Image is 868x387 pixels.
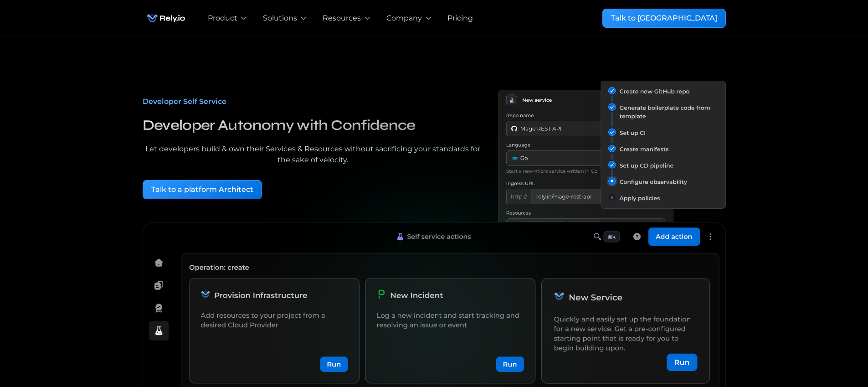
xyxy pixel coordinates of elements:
a: Pricing [447,13,473,24]
div: Talk to [GEOGRAPHIC_DATA] [611,13,717,24]
div: Talk to a platform Architect [151,184,253,195]
div: Company [386,13,422,24]
a: Talk to a platform Architect [143,180,262,199]
a: Talk to [GEOGRAPHIC_DATA] [602,9,726,28]
div: Developer Self Service [143,96,484,107]
div: Let developers build & own their Services & Resources without sacrificing your standards for the ... [143,144,484,165]
img: Rely.io logo [143,9,190,27]
h3: Developer Autonomy with Confidence [143,114,484,136]
div: Product [208,13,237,24]
div: Solutions [263,13,297,24]
div: Resources [323,13,361,24]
